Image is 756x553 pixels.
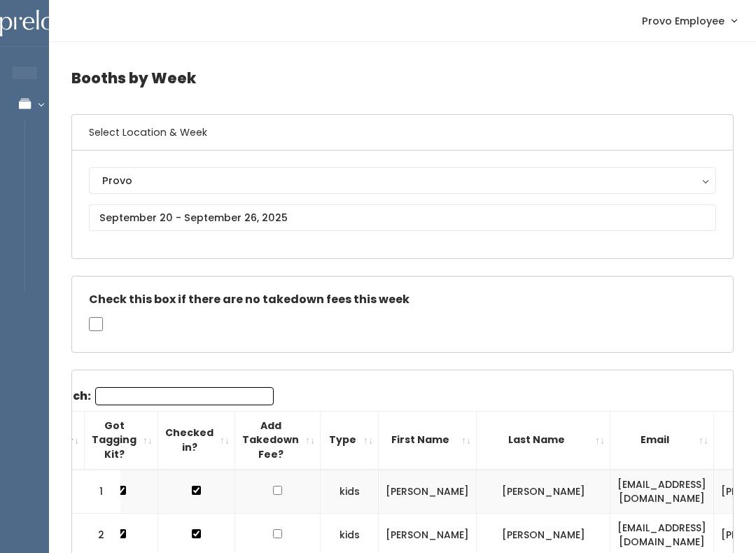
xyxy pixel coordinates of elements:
[89,167,716,194] button: Provo
[102,173,703,188] div: Provo
[628,6,750,36] a: Provo Employee
[379,470,477,514] td: [PERSON_NAME]
[72,470,121,514] td: 1
[89,293,716,306] h5: Check this box if there are no takedown fees this week
[72,115,733,150] h6: Select Location & Week
[379,411,477,469] th: First Name: activate to sort column ascending
[158,411,235,469] th: Checked in?: activate to sort column ascending
[610,411,714,469] th: Email: activate to sort column ascending
[89,204,716,231] input: September 20 - September 26, 2025
[95,387,274,405] input: Search:
[477,411,610,469] th: Last Name: activate to sort column ascending
[85,411,158,469] th: Got Tagging Kit?: activate to sort column ascending
[321,411,379,469] th: Type: activate to sort column ascending
[44,387,274,405] label: Search:
[235,411,321,469] th: Add Takedown Fee?: activate to sort column ascending
[71,59,734,97] h4: Booths by Week
[642,13,724,29] span: Provo Employee
[610,470,714,514] td: [EMAIL_ADDRESS][DOMAIN_NAME]
[477,470,610,514] td: [PERSON_NAME]
[321,470,379,514] td: kids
